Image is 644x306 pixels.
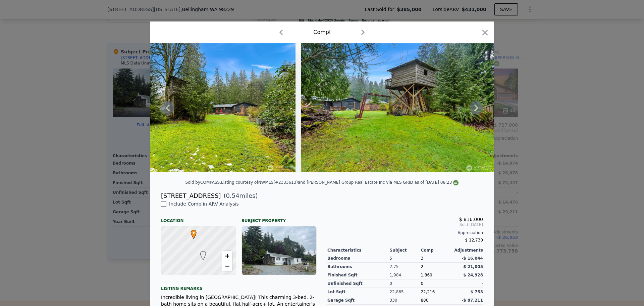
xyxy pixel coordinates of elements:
div: Appreciation [327,230,483,235]
div: Location [161,213,236,223]
span: 3 [421,256,423,261]
span: $ 21,005 [463,264,483,269]
div: Adjustments [452,248,483,253]
div: - [452,279,483,288]
span: + [225,252,229,260]
div: I [199,251,203,255]
span: Sold [DATE] [327,222,483,227]
div: Listing remarks [161,280,317,291]
img: NWMLS Logo [453,180,459,185]
div: 0 [390,279,421,288]
div: 2.75 [390,263,421,271]
div: [STREET_ADDRESS] [161,191,221,201]
div: Unfinished Sqft [327,279,390,288]
span: $ 753 [470,290,483,294]
span: 0 [421,281,423,286]
span: -$ 87,211 [462,298,483,303]
div: Lot Sqft [327,288,390,296]
span: 880 [421,298,428,303]
span: Include Comp I in ARV Analysis [166,201,241,207]
span: ( miles) [221,191,258,201]
span: I [199,251,208,257]
span: 0.54 [226,192,239,199]
div: • [189,230,193,234]
span: $ 816,000 [459,217,483,222]
div: Subject Property [241,213,317,223]
div: Bathrooms [327,263,390,271]
span: $ 12,730 [465,238,483,243]
span: $ 24,928 [463,273,483,277]
div: 5 [390,254,421,263]
img: Property Img [301,43,494,172]
div: Comp [421,248,452,253]
span: -$ 16,044 [462,256,483,261]
div: Subject [390,248,421,253]
div: 330 [390,296,421,305]
div: Comp I [313,28,330,36]
span: 1,860 [421,273,432,277]
div: Garage Sqft [327,296,390,305]
div: 1,984 [390,271,421,279]
span: 22,216 [421,290,435,294]
div: Characteristics [327,248,390,253]
a: Zoom in [222,251,232,261]
div: 22,865 [390,288,421,296]
div: Listing courtesy of NWMLS (#2333613) and [PERSON_NAME] Group Real Estate Inc via MLS GRID as of [... [221,180,459,185]
div: Sold by COMPASS . [185,180,221,185]
div: 2 [421,263,452,271]
a: Zoom out [222,261,232,271]
div: Finished Sqft [327,271,390,279]
span: • [189,228,198,238]
div: Bedrooms [327,254,390,263]
span: − [225,262,229,270]
img: Property Img [102,43,296,172]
